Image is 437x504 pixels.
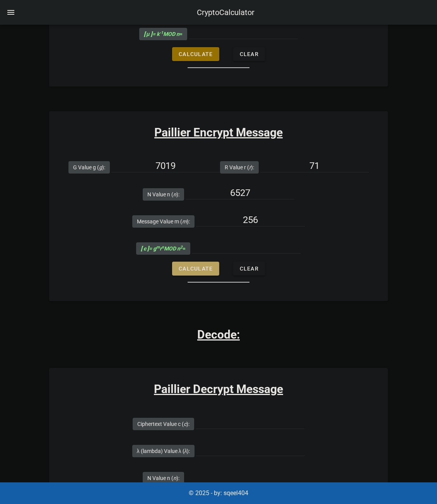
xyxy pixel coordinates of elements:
[141,245,186,252] span: =
[49,124,388,141] h3: Paillier Encrypt Message
[178,266,213,272] span: Calculate
[173,191,176,198] i: n
[249,164,251,170] i: r
[141,245,183,252] i: = g r MOD n
[147,191,179,198] label: N Value n ( ):
[178,51,213,57] span: Calculate
[173,475,176,481] i: n
[73,163,105,171] label: G Value g ( ):
[137,218,190,225] label: Message Value m ( ):
[99,164,102,170] i: g
[239,51,259,57] span: Clear
[180,245,183,250] sup: 2
[239,266,259,272] span: Clear
[189,489,248,497] span: © 2025 - by: sqeel404
[156,245,160,250] sup: m
[182,218,187,225] i: m
[144,31,179,37] i: = k MOD n
[197,326,240,343] h3: Decode:
[49,380,388,398] h3: Paillier Decrypt Message
[137,447,190,455] label: λ (lambda) Value λ ( ):
[162,245,164,250] sup: n
[172,262,219,276] button: Calculate
[137,420,189,428] label: Ciphertext Value c ( ):
[144,31,152,37] b: [ μ ]
[184,448,187,454] i: λ
[233,47,265,61] button: Clear
[233,262,265,276] button: Clear
[147,474,179,482] label: N Value n ( ):
[144,31,183,37] span: =
[225,163,254,171] label: R Value r ( ):
[2,3,20,22] button: nav-menu-toggle
[184,421,186,427] i: c
[159,30,163,35] sup: -1
[172,47,219,61] button: Calculate
[141,245,149,252] b: [ c ]
[197,7,254,18] div: CryptoCalculator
